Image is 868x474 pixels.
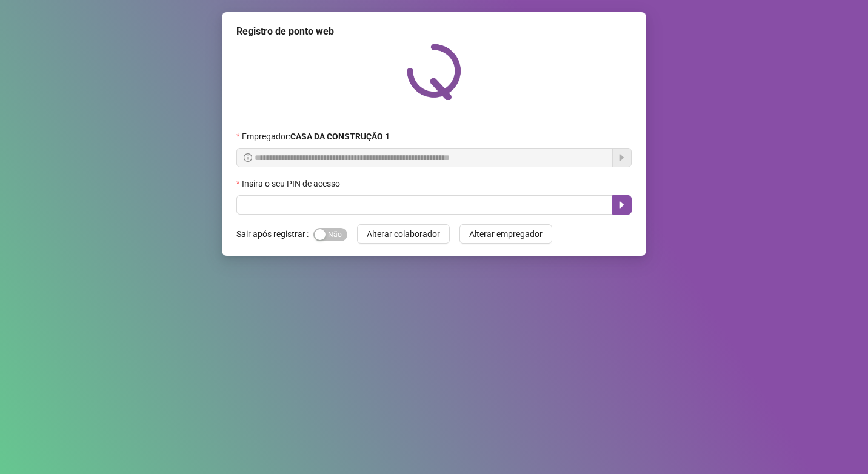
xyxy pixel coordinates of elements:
div: Registro de ponto web [236,24,632,39]
strong: CASA DA CONSTRUÇÃO 1 [290,132,390,141]
span: info-circle [244,153,252,162]
label: Sair após registrar [236,224,313,244]
img: QRPoint [407,44,461,100]
span: Alterar colaborador [367,227,440,241]
label: Insira o seu PIN de acesso [236,177,348,190]
span: Empregador : [242,130,390,143]
span: caret-right [617,200,627,210]
button: Alterar empregador [459,224,552,244]
button: Alterar colaborador [357,224,450,244]
span: Alterar empregador [469,227,542,241]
